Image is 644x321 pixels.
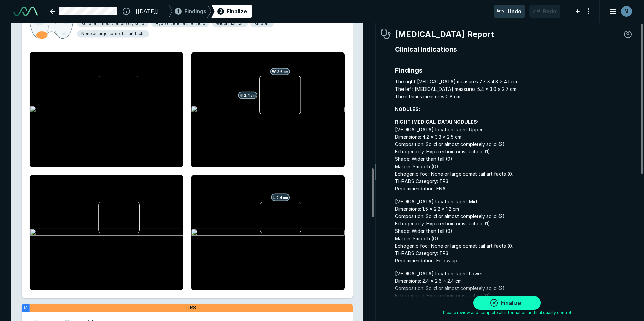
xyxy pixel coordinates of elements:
span: TR3 [186,305,196,311]
span: Smooth [254,20,270,26]
span: Solid or almost completely solid [81,20,144,26]
button: Finalize [473,296,541,310]
button: avatar-name [605,5,633,18]
a: See-Mode Logo [11,4,40,19]
span: M [624,8,629,15]
strong: NODULES: [395,106,420,112]
span: Please review and complete all information as final quality control [443,310,571,316]
span: Hyperechoic or isoechoic [155,20,205,26]
div: 2Finalize [211,5,252,18]
span: [MEDICAL_DATA] location: Right Mid Dimensions: 1.5 x 2.2 x 1.2 cm Composition: Solid or almost co... [395,198,633,264]
span: The right [MEDICAL_DATA] measures 7.7 x 4.3 x 4.1 cm The left [MEDICAL_DATA] measures 5.4 x 3.0 x... [395,78,633,100]
span: 2 [219,8,222,15]
img: See-Mode Logo [13,7,38,16]
div: Finalize [227,7,247,15]
span: Findings [184,7,206,15]
span: L 2.4 cm [271,194,290,201]
div: 1Findings [169,5,211,18]
span: [[DATE]] [136,7,158,15]
span: W 2.6 cm [270,68,290,75]
button: Redo [529,5,560,18]
img: 9ULKFQAAAAZJREFUAwC2FADFflpHuwAAAABJRU5ErkJggg== [30,1,73,40]
span: 1 [177,8,179,15]
span: [MEDICAL_DATA] location: Right Upper Dimensions: 4.2 x 3.3 x 2.5 cm Composition: Solid or almost ... [395,118,633,192]
span: None or large comet tail artifacts [81,31,144,37]
span: Findings [395,65,633,75]
div: avatar-name [621,6,632,17]
span: [MEDICAL_DATA] Report [395,28,494,40]
strong: RIGHT [MEDICAL_DATA] NODULES: [395,119,478,125]
span: Wider than tall [216,20,244,26]
strong: L1 [24,305,28,310]
span: Clinical indications [395,44,633,55]
button: Undo [494,5,525,18]
span: H 2.4 cm [238,91,257,99]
